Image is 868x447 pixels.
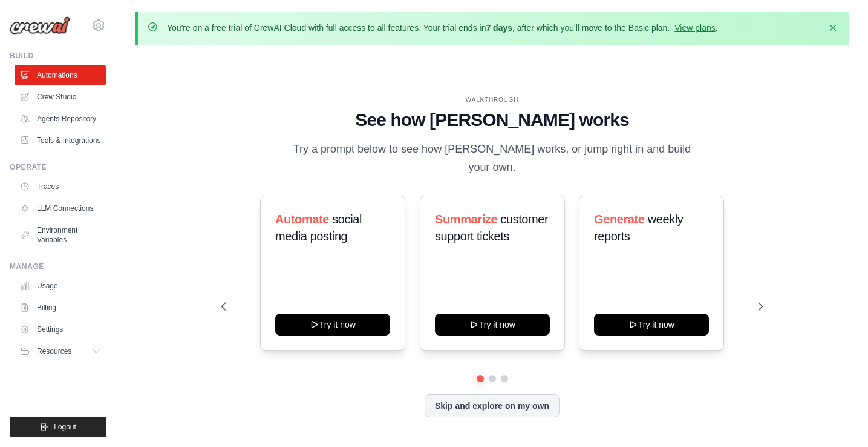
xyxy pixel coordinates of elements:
[15,109,106,128] a: Agents Repository
[221,95,763,104] div: WALKTHROUGH
[15,220,106,250] a: Environment Variables
[15,298,106,317] a: Billing
[15,342,106,361] button: Resources
[289,141,696,176] p: Try a prompt below to see how [PERSON_NAME] works, or jump right in and build your own.
[15,199,106,218] a: LLM Connections
[10,162,106,172] div: Operate
[10,262,106,271] div: Manage
[54,422,76,432] span: Logout
[275,213,329,226] span: Automate
[167,22,718,34] p: You're on a free trial of CrewAI Cloud with full access to all features. Your trial ends in , aft...
[15,65,106,85] a: Automations
[15,177,106,196] a: Traces
[15,320,106,339] a: Settings
[10,51,106,61] div: Build
[37,346,71,356] span: Resources
[435,314,550,336] button: Try it now
[15,131,106,150] a: Tools & Integrations
[221,109,763,131] h1: See how [PERSON_NAME] works
[10,16,70,35] img: Logo
[275,213,362,243] span: social media posting
[674,23,715,33] a: View plans
[435,213,548,243] span: customer support tickets
[594,213,645,226] span: Generate
[15,276,106,296] a: Usage
[486,23,512,33] strong: 7 days
[594,314,709,336] button: Try it now
[275,314,390,336] button: Try it now
[435,213,497,226] span: Summarize
[10,417,106,437] button: Logout
[15,87,106,107] a: Crew Studio
[425,394,560,417] button: Skip and explore on my own
[594,213,683,243] span: weekly reports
